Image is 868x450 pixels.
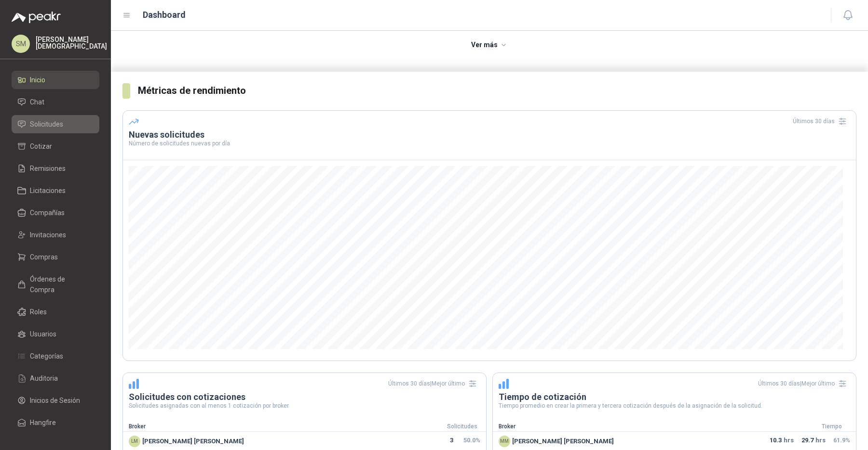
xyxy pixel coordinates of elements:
[12,159,99,178] a: Remisiones
[30,417,56,428] span: Hangfire
[801,436,826,447] p: hrs
[463,437,480,444] span: 50.0 %
[30,395,80,406] span: Inicios de Sesión
[758,376,850,391] div: Últimos 30 días | Mejor último
[30,252,58,262] span: Compras
[123,422,438,431] div: Broker
[793,114,850,129] div: Últimos 30 días
[801,436,814,447] span: 29.7
[12,137,99,155] a: Cotizar
[12,270,99,299] a: Órdenes de Compra
[12,204,99,222] a: Compañías
[12,35,30,53] div: SM
[30,75,45,85] span: Inicio
[808,422,856,431] div: Tiempo
[12,369,99,387] a: Auditoria
[12,226,99,244] a: Invitaciones
[12,248,99,266] a: Compras
[129,141,850,146] p: Número de solicitudes nuevas por día
[12,181,99,200] a: Licitaciones
[30,119,63,129] span: Solicitudes
[512,437,614,446] span: [PERSON_NAME] [PERSON_NAME]
[12,413,99,432] a: Hangfire
[30,230,66,240] span: Invitaciones
[12,391,99,410] a: Inicios de Sesión
[833,437,850,444] span: 61.9 %
[129,436,140,447] div: LM
[388,376,480,391] div: Últimos 30 días | Mejor último
[438,422,486,431] div: Solicitudes
[12,115,99,133] a: Solicitudes
[30,373,58,384] span: Auditoria
[12,12,61,23] img: Logo peakr
[30,329,56,339] span: Usuarios
[499,391,850,403] h3: Tiempo de cotización
[30,97,44,107] span: Chat
[30,163,66,174] span: Remisiones
[30,207,65,218] span: Compañías
[12,71,99,89] a: Inicio
[30,141,52,152] span: Cotizar
[138,83,856,98] h3: Métricas de rendimiento
[36,36,107,50] p: [PERSON_NAME] [DEMOGRAPHIC_DATA]
[12,347,99,365] a: Categorías
[493,422,808,431] div: Broker
[770,436,782,447] span: 10.3
[129,403,480,409] p: Solicitudes asignadas con al menos 1 cotización por broker
[129,129,850,141] h3: Nuevas solicitudes
[30,307,47,317] span: Roles
[499,403,850,409] p: Tiempo promedio en crear la primera y tercera cotización después de la asignación de la solicitud.
[12,93,99,111] a: Chat
[12,303,99,321] a: Roles
[450,436,453,447] span: 3
[30,274,90,295] span: Órdenes de Compra
[499,436,510,447] div: MM
[30,185,66,196] span: Licitaciones
[12,325,99,343] a: Usuarios
[770,436,794,447] p: hrs
[142,437,244,446] span: [PERSON_NAME] [PERSON_NAME]
[466,36,514,55] button: Ver más
[143,8,186,22] h1: Dashboard
[129,391,480,403] h3: Solicitudes con cotizaciones
[30,351,63,361] span: Categorías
